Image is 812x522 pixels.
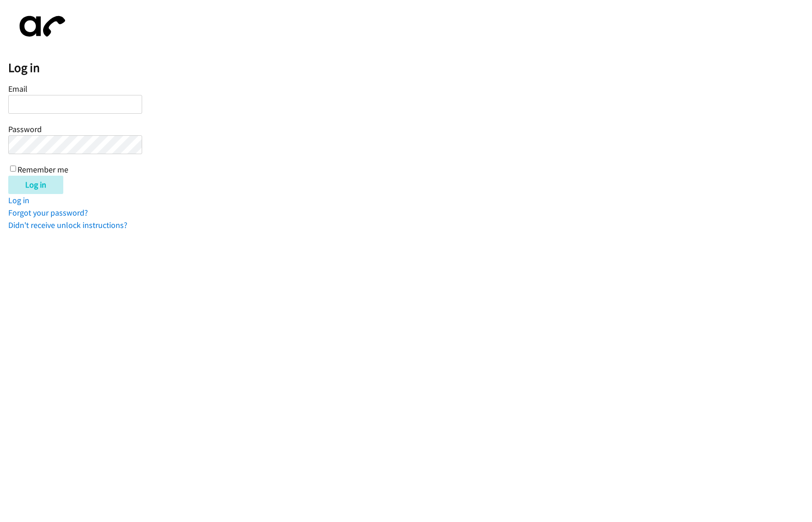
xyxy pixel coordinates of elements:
h2: Log in [8,60,812,76]
label: Remember me [17,164,68,175]
a: Forgot your password? [8,207,88,218]
a: Didn't receive unlock instructions? [8,220,127,230]
img: aphone-8a226864a2ddd6a5e75d1ebefc011f4aa8f32683c2d82f3fb0802fe031f96514.svg [8,8,72,44]
a: Log in [8,195,29,205]
label: Email [8,83,28,94]
label: Password [8,124,42,134]
input: Log in [8,176,63,194]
